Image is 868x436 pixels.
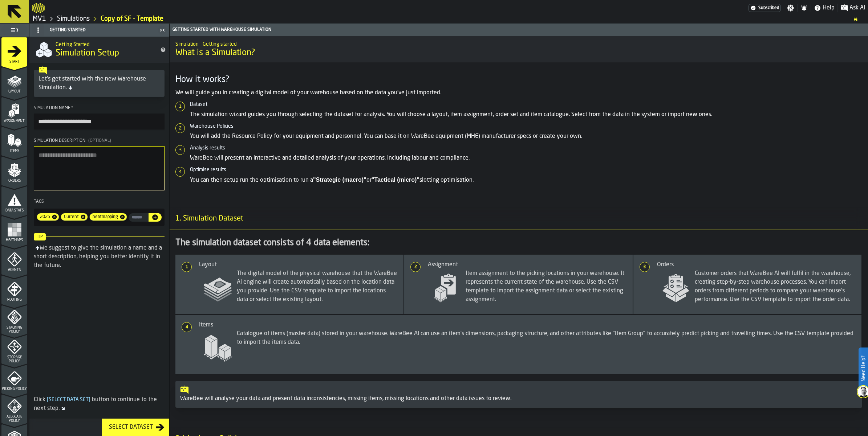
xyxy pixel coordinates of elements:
a: link-to-/wh/i/3ccf57d1-1e0c-4a81-a3bb-c2011c5f0d50 [33,15,46,23]
div: Layout [199,260,398,269]
span: 2 [411,264,420,270]
span: Current [61,214,80,219]
h6: Analysis results [190,145,862,151]
label: button-toggle-Toggle Full Menu [1,25,27,35]
li: menu Picking Policy [1,365,27,394]
div: WareBee will analyse your data and present data inconsistencies, missing items, missing locations... [180,394,857,403]
span: Routing [1,298,27,302]
li: menu Assignment [1,97,27,126]
textarea: Simulation Description(Optional) [34,146,165,190]
span: (Optional) [88,139,111,143]
h3: title-section-1. Simulation Dataset [170,208,868,230]
div: title-Simulation Setup [29,37,169,63]
span: The digital model of the physical warehouse that the WareBee AI engine will create automatically ... [199,269,398,307]
div: Simulation Name [34,106,165,111]
div: Getting Started [31,24,157,36]
span: heatmapping [90,214,119,219]
label: button-toggle-Ask AI [838,4,868,12]
label: button-toggle-Help [811,4,837,12]
span: 1 [182,264,191,270]
li: menu Routing [1,275,27,304]
div: We suggest to give the simulation a name and a short description, helping you better identify it ... [34,245,162,268]
a: link-to-/wh/i/3ccf57d1-1e0c-4a81-a3bb-c2011c5f0d50/simulations/538e5dbb-20a8-42a8-b8a2-51dbe5cc97c3 [101,15,163,23]
span: Simulation Setup [56,48,119,59]
span: Tags [34,200,44,204]
label: button-toggle-Settings [784,4,797,12]
p: You will add the Resource Policy for your equipment and personnel. You can base it on WareBee equ... [190,132,862,141]
span: Remove tag [80,214,88,220]
span: 3 [640,264,649,270]
li: menu Data Stats [1,186,27,215]
div: The simulation dataset consists of 4 data elements: [175,237,862,249]
p: You can then setup run the optimisation to run a or slotting optimisation. [190,176,862,185]
span: Agents [1,268,27,272]
header: Getting Started with Warehouse Simulation [170,24,868,36]
a: link-to-/wh/i/3ccf57d1-1e0c-4a81-a3bb-c2011c5f0d50/settings/billing [749,4,781,12]
div: title-What is a Simulation? [170,36,868,62]
button: button-Select Dataset [102,419,169,436]
p: We will guide you in creating a digital model of your warehouse based on the data you've just imp... [175,89,862,97]
span: Simulation Description [34,139,85,143]
h6: Warehouse Policies [190,123,862,129]
span: Assignment [1,119,27,123]
li: menu Stacking Policy [1,305,27,334]
span: Item assignment to the picking locations in your warehouse. It represents the current state of th... [428,269,626,307]
span: Ask AI [849,4,865,12]
span: 4 [182,325,191,330]
li: menu Orders [1,156,27,185]
div: Items [199,321,856,329]
span: Select Data Set [45,397,92,402]
label: button-toolbar-Simulation Name [34,106,165,129]
h3: How it works? [175,74,862,86]
h6: Optimise results [190,167,862,173]
a: logo-header [32,1,45,15]
span: Remove tag [119,214,127,220]
span: Catalogue of items (master data) stored in your warehouse. WareBee AI can use an item's dimension... [199,329,856,367]
span: Orders [1,179,27,183]
div: Menu Subscription [749,4,781,12]
span: What is a Simulation? [175,47,862,59]
li: menu Storage Policy [1,335,27,364]
span: Layout [1,90,27,94]
span: Items [1,149,27,153]
h2: Sub Title [56,40,154,48]
span: Required [71,106,73,111]
h2: Sub Title [175,40,862,47]
input: input-value- input-value- [129,213,149,222]
button: button- [149,213,162,222]
li: menu Start [1,37,27,66]
div: Assignment [428,260,626,269]
div: Getting Started with Warehouse Simulation [171,27,867,32]
li: menu Agents [1,246,27,275]
p: WareBee will present an interactive and detailed analysis of your operations, including labour an... [190,154,862,163]
span: Customer orders that WareBee AI will fulfil in the warehouse, creating step-by-step warehouse pro... [657,269,856,307]
span: Stacking Policy [1,326,27,334]
label: input-value- [129,213,149,222]
span: Remove tag [52,214,59,220]
li: menu Heatmaps [1,216,27,245]
strong: "Strategic (macro)" [313,177,366,183]
nav: Breadcrumb [32,15,865,23]
input: button-toolbar-Simulation Name [34,114,165,129]
span: Start [1,60,27,64]
strong: "Tactical (micro)" [372,177,419,183]
label: Need Help? [859,348,867,389]
div: Click button to continue to the next step. [34,395,165,413]
span: Storage Policy [1,355,27,363]
span: Heatmaps [1,238,27,242]
label: button-toggle-Close me [157,26,167,34]
li: menu Items [1,127,27,156]
a: link-to-/wh/i/3ccf57d1-1e0c-4a81-a3bb-c2011c5f0d50 [57,15,90,23]
label: button-toggle-Notifications [798,4,811,12]
div: Orders [657,260,856,269]
div: Let's get started with the new Warehouse Simulation. [38,75,160,92]
span: [ [47,397,49,402]
span: Help [823,4,835,12]
p: The simulation wizard guides you through selecting the dataset for analysis. You will choose a la... [190,110,862,119]
li: menu Allocate Policy [1,394,27,423]
h6: Dataset [190,102,862,107]
span: Data Stats [1,209,27,213]
span: 2025 [37,214,52,219]
span: ] [89,397,90,402]
span: Picking Policy [1,387,27,391]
